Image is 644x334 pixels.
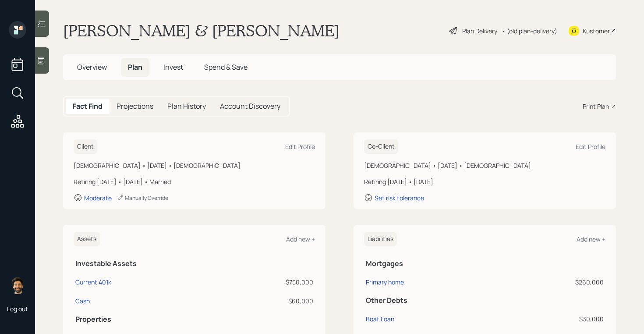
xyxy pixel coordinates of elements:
div: Add new + [577,235,605,243]
h5: Projections [117,102,153,110]
h5: Plan History [167,102,206,110]
div: $260,000 [502,277,604,287]
h5: Investable Assets [75,259,313,268]
div: Retiring [DATE] • [DATE] • Married [74,177,315,186]
div: Edit Profile [285,142,315,151]
div: Print Plan [583,102,609,111]
h1: [PERSON_NAME] & [PERSON_NAME] [63,21,340,40]
div: Moderate [84,194,112,202]
h5: Mortgages [366,259,604,268]
h6: Assets [74,232,100,246]
div: Edit Profile [576,142,605,151]
div: [DEMOGRAPHIC_DATA] • [DATE] • [DEMOGRAPHIC_DATA] [74,161,315,170]
div: $60,000 [212,296,313,306]
div: Primary home [366,277,404,287]
div: Kustomer [583,26,610,36]
div: Manually Override [117,194,168,202]
span: Plan [128,62,142,72]
div: Boat Loan [366,314,394,323]
div: $30,000 [502,314,604,323]
h6: Client [74,139,97,154]
img: eric-schwartz-headshot.png [9,277,26,294]
div: Current 401k [75,277,111,287]
h5: Other Debts [366,296,604,305]
h6: Co-Client [364,139,398,154]
div: [DEMOGRAPHIC_DATA] • [DATE] • [DEMOGRAPHIC_DATA] [364,161,605,170]
div: Cash [75,296,90,306]
h5: Account Discovery [220,102,280,110]
div: $750,000 [212,277,313,287]
span: Invest [163,62,183,72]
div: Retiring [DATE] • [DATE] [364,177,605,186]
h5: Properties [75,315,313,323]
h6: Liabilities [364,232,397,246]
div: Log out [7,305,28,313]
div: • (old plan-delivery) [502,26,557,36]
div: Set risk tolerance [375,194,424,202]
div: Add new + [286,235,315,243]
div: Plan Delivery [462,26,497,36]
span: Spend & Save [204,62,248,72]
span: Overview [77,62,107,72]
h5: Fact Find [73,102,103,110]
